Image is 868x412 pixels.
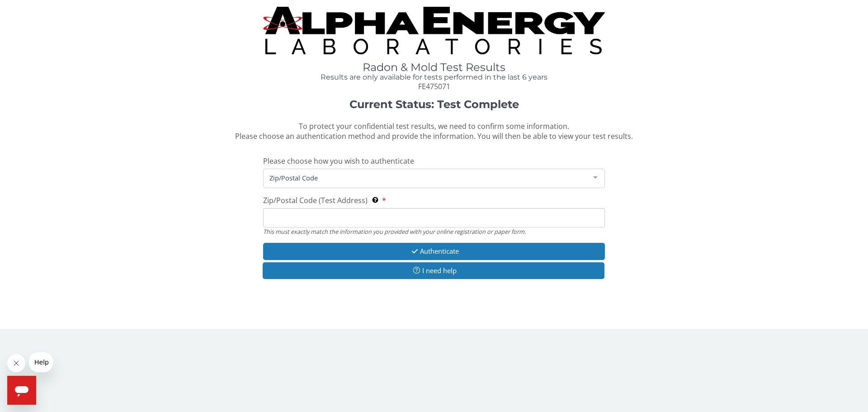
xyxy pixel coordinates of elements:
[349,98,519,111] strong: Current Status: Test Complete
[263,227,605,236] div: This must exactly match the information you provided with your online registration or paper form.
[29,352,53,372] iframe: Message from company
[263,62,605,73] h1: Radon & Mold Test Results
[418,81,450,91] span: FE475071
[263,7,605,54] img: TightCrop.jpg
[263,195,368,205] span: Zip/Postal Code (Test Address)
[263,262,604,279] button: I need help
[267,173,586,183] span: Zip/Postal Code
[235,121,633,142] span: To protect your confidential test results, we need to confirm some information. Please choose an ...
[7,354,25,372] iframe: Close message
[263,156,414,166] span: Please choose how you wish to authenticate
[263,243,605,260] button: Authenticate
[263,73,605,81] h4: Results are only available for tests performed in the last 6 years
[7,376,36,405] iframe: Button to launch messaging window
